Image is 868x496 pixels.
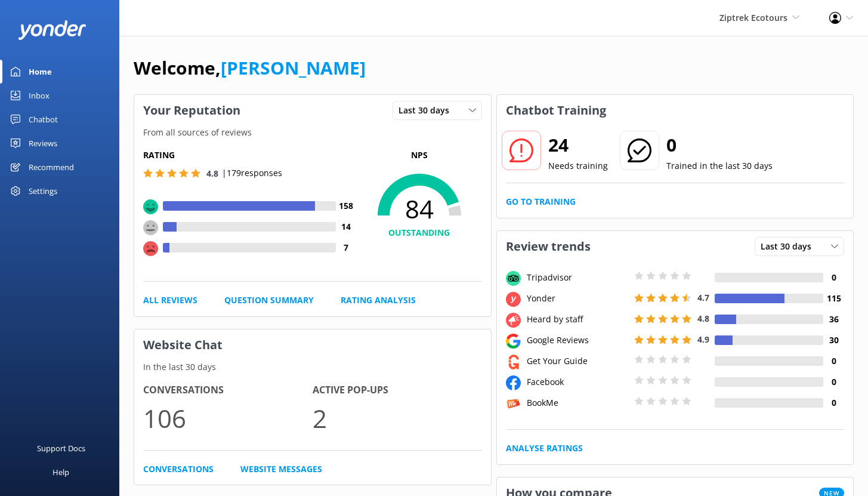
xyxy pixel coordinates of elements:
[29,60,52,84] div: Home
[823,334,844,347] h4: 30
[313,398,482,438] p: 2
[18,20,87,40] img: yonder-white-logo.png
[357,194,482,224] span: 84
[224,294,314,307] a: Question Summary
[524,292,631,305] div: Yonder
[134,329,491,361] h3: Website Chat
[313,383,482,398] h4: Active Pop-ups
[524,271,631,284] div: Tripadvisor
[548,159,608,172] p: Needs training
[524,355,631,368] div: Get Your Guide
[524,313,631,326] div: Heard by staff
[52,460,69,484] div: Help
[548,131,608,159] h2: 24
[399,104,456,117] span: Last 30 days
[29,84,50,107] div: Inbox
[823,292,844,305] h4: 115
[206,168,218,179] span: 4.8
[697,292,709,303] span: 4.7
[143,294,197,307] a: All Reviews
[761,240,818,253] span: Last 30 days
[37,436,85,460] div: Support Docs
[823,313,844,326] h4: 36
[134,126,491,139] p: From all sources of reviews
[240,463,322,476] a: Website Messages
[357,149,482,162] p: NPS
[697,313,709,324] span: 4.8
[497,231,600,262] h3: Review trends
[143,149,357,162] h5: Rating
[143,463,214,476] a: Conversations
[143,398,313,438] p: 106
[823,355,844,368] h4: 0
[823,271,844,284] h4: 0
[823,396,844,409] h4: 0
[666,131,773,159] h2: 0
[221,56,366,80] a: [PERSON_NAME]
[134,361,491,374] p: In the last 30 days
[823,375,844,389] h4: 0
[29,155,74,179] div: Recommend
[497,95,615,126] h3: Chatbot Training
[697,334,709,345] span: 4.9
[29,131,57,155] div: Reviews
[357,226,482,239] h4: OUTSTANDING
[524,375,631,389] div: Facebook
[134,95,249,126] h3: Your Reputation
[336,241,357,254] h4: 7
[506,442,583,455] a: Analyse Ratings
[666,159,773,172] p: Trained in the last 30 days
[524,396,631,409] div: BookMe
[341,294,416,307] a: Rating Analysis
[506,195,576,208] a: Go to Training
[29,107,58,131] div: Chatbot
[29,179,57,203] div: Settings
[524,334,631,347] div: Google Reviews
[143,383,313,398] h4: Conversations
[222,167,282,180] p: | 179 responses
[336,220,357,233] h4: 14
[719,12,787,23] span: Ziptrek Ecotours
[336,199,357,212] h4: 158
[134,54,366,82] h1: Welcome,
